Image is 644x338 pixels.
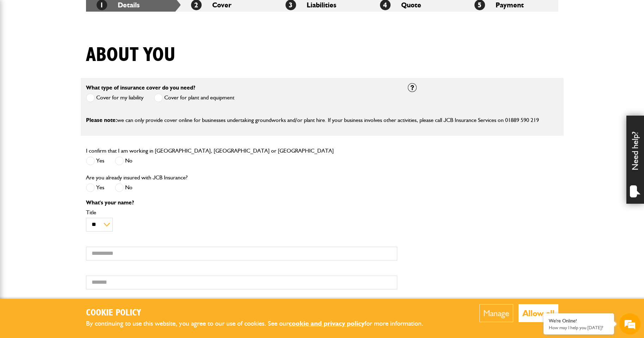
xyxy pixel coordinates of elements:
[86,318,435,329] p: By continuing to use this website, you agree to our use of cookies. See our for more information.
[289,319,364,327] a: cookie and privacy policy
[549,325,609,330] p: How may I help you today?
[86,93,143,102] label: Cover for my liability
[86,85,195,91] label: What type of insurance cover do you need?
[115,183,133,192] label: No
[86,183,104,192] label: Yes
[479,304,513,322] button: Manage
[626,116,644,204] div: Need help?
[86,148,334,154] label: I confirm that I am working in [GEOGRAPHIC_DATA], [GEOGRAPHIC_DATA] or [GEOGRAPHIC_DATA]
[86,116,558,125] p: we can only provide cover online for businesses undertaking groundworks and/or plant hire. If you...
[86,117,117,123] span: Please note:
[86,156,104,165] label: Yes
[86,175,188,180] label: Are you already insured with JCB Insurance?
[154,93,234,102] label: Cover for plant and equipment
[115,156,133,165] label: No
[86,308,435,319] h2: Cookie Policy
[86,200,397,205] p: What's your name?
[549,318,609,324] div: We're Online!
[519,304,558,322] button: Allow all
[86,210,397,215] label: Title
[86,43,176,67] h1: About you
